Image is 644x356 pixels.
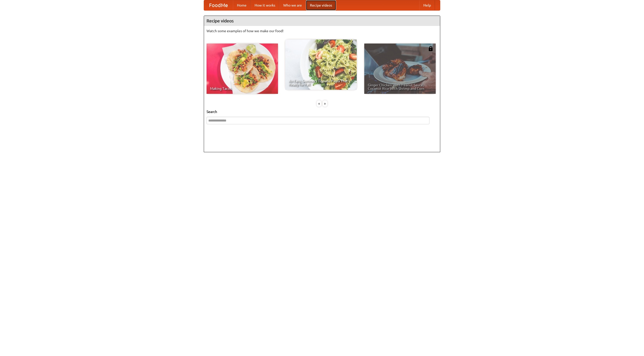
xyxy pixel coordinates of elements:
span: An Easy, Summery Tomato Pasta That's Ready for Fall [289,79,353,86]
h4: Recipe videos [204,16,440,26]
span: Making Tacos [210,87,274,90]
a: Home [233,0,251,10]
a: Help [419,0,435,10]
a: Making Tacos [207,44,278,94]
h5: Search [207,109,437,114]
a: FoodMe [204,0,233,10]
a: Recipe videos [306,0,336,10]
p: Watch some examples of how we make our food! [207,28,437,33]
img: 483408.png [428,46,433,51]
a: Who we are [279,0,306,10]
a: An Easy, Summery Tomato Pasta That's Ready for Fall [285,39,357,90]
div: « [317,100,321,107]
div: » [323,100,327,107]
a: How it works [251,0,279,10]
